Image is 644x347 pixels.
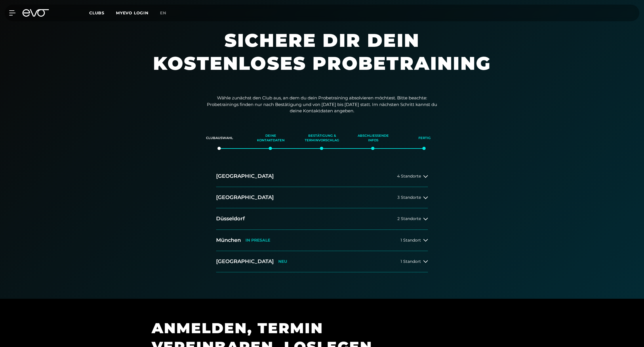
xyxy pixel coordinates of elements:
[216,194,274,201] h2: [GEOGRAPHIC_DATA]
[216,173,274,180] h2: [GEOGRAPHIC_DATA]
[397,174,421,178] span: 4 Standorte
[216,251,428,272] button: [GEOGRAPHIC_DATA]NEU1 Standort
[216,208,428,230] button: Düsseldorf2 Standorte
[89,10,116,16] a: Clubs
[216,237,241,244] h2: München
[252,130,289,146] div: Deine Kontaktdaten
[160,10,166,16] span: en
[89,10,104,16] span: Clubs
[304,130,340,146] div: Bestätigung & Terminvorschlag
[245,238,270,243] p: IN PRESALE
[201,130,238,146] div: Clubauswahl
[216,230,428,251] button: MünchenIN PRESALE1 Standort
[401,259,421,264] span: 1 Standort
[216,166,428,187] button: [GEOGRAPHIC_DATA]4 Standorte
[149,29,495,86] h1: Sichere dir dein kostenloses Probetraining
[397,217,421,221] span: 2 Standorte
[160,10,173,16] a: en
[116,10,148,16] a: MYEVO LOGIN
[406,130,443,146] div: Fertig
[397,195,421,200] span: 3 Standorte
[207,95,437,114] p: Wähle zunächst den Club aus, an dem du dein Probetraining absolvieren möchtest. Bitte beachte: Pr...
[216,187,428,208] button: [GEOGRAPHIC_DATA]3 Standorte
[401,238,421,242] span: 1 Standort
[355,130,392,146] div: Abschließende Infos
[216,258,274,265] h2: [GEOGRAPHIC_DATA]
[216,215,245,222] h2: Düsseldorf
[278,259,287,264] p: NEU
